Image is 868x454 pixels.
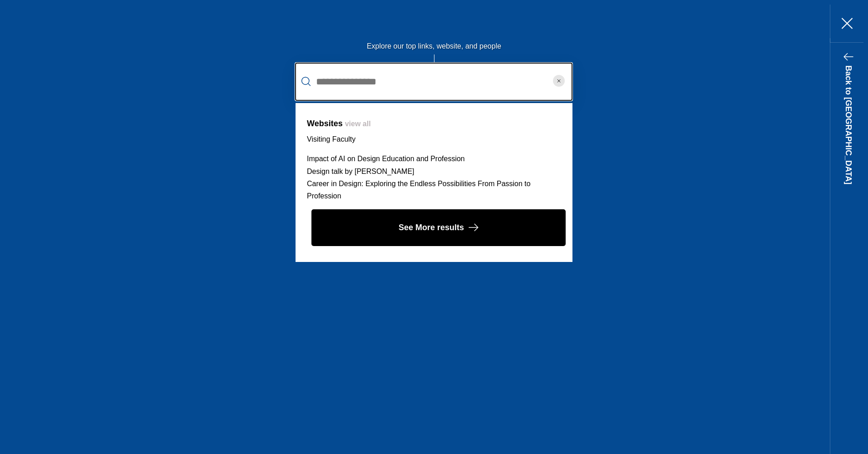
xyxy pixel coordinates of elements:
span: See More results [399,221,464,235]
a: Visiting Faculty [307,135,355,143]
a: See More results [307,209,561,246]
span: Websites [307,119,343,128]
a: Impact of AI on Design Education and Profession [307,155,465,163]
button: reset [545,63,572,101]
label: Explore our top links, website, and people [296,42,572,54]
span: Back to [GEOGRAPHIC_DATA] [844,65,853,184]
span: view all [345,120,371,128]
a: Career in Design: Exploring the Endless Possibilities From Passion to Profession [307,180,531,200]
a: Design talk by [PERSON_NAME] [307,168,414,175]
button: See More results [311,209,566,246]
a: Websites view all [307,119,371,128]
